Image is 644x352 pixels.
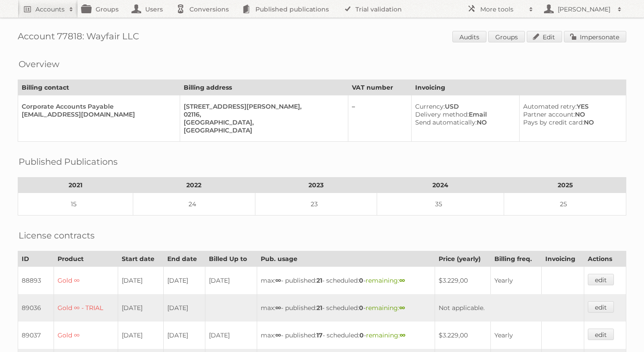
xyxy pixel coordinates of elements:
[18,31,626,44] h1: Account 77818: Wayfair LLC
[523,118,619,126] div: NO
[435,294,584,322] td: Not applicable.
[19,229,95,242] h2: License contracts
[257,267,435,295] td: max: - published: - scheduled: -
[255,178,377,193] th: 2023
[205,267,257,295] td: [DATE]
[359,331,364,339] strong: 0
[18,80,180,95] th: Billing contact
[415,110,512,118] div: Email
[255,193,377,216] td: 23
[118,251,163,267] th: Start date
[316,276,322,284] strong: 21
[184,118,340,126] div: [GEOGRAPHIC_DATA],
[488,31,525,42] a: Groups
[19,155,118,168] h2: Published Publications
[415,118,512,126] div: NO
[584,251,626,267] th: Actions
[435,267,490,295] td: $3.229,00
[316,304,322,312] strong: 21
[35,5,65,14] h2: Accounts
[163,294,205,322] td: [DATE]
[163,251,205,267] th: End date
[523,118,584,126] span: Pays by credit card:
[184,102,340,110] div: [STREET_ADDRESS][PERSON_NAME],
[415,118,477,126] span: Send automatically:
[18,178,133,193] th: 2021
[399,276,405,284] strong: ∞
[18,294,54,322] td: 89036
[205,251,257,267] th: Billed Up to
[257,251,435,267] th: Pub. usage
[588,301,614,313] a: edit
[19,57,59,71] h2: Overview
[316,331,323,339] strong: 17
[490,267,541,295] td: Yearly
[275,304,281,312] strong: ∞
[366,331,405,339] span: remaining:
[412,80,626,95] th: Invoicing
[275,331,281,339] strong: ∞
[133,178,255,193] th: 2022
[490,251,541,267] th: Billing freq.
[452,31,486,42] a: Audits
[184,126,340,134] div: [GEOGRAPHIC_DATA]
[504,193,626,216] td: 25
[163,267,205,295] td: [DATE]
[348,95,411,142] td: –
[22,102,173,110] div: Corporate Accounts Payable
[588,329,614,340] a: edit
[523,102,577,110] span: Automated retry:
[377,178,504,193] th: 2024
[377,193,504,216] td: 35
[523,102,619,110] div: YES
[22,110,173,118] div: [EMAIL_ADDRESS][DOMAIN_NAME]
[180,80,348,95] th: Billing address
[435,251,490,267] th: Price (yearly)
[542,251,584,267] th: Invoicing
[415,102,445,110] span: Currency:
[275,276,281,284] strong: ∞
[366,304,405,312] span: remaining:
[588,274,614,285] a: edit
[555,5,613,14] h2: [PERSON_NAME]
[54,251,118,267] th: Product
[480,5,524,14] h2: More tools
[257,322,435,349] td: max: - published: - scheduled: -
[18,322,54,349] td: 89037
[523,110,619,118] div: NO
[415,102,512,110] div: USD
[118,267,163,295] td: [DATE]
[54,294,118,322] td: Gold ∞ - TRIAL
[523,110,575,118] span: Partner account:
[490,322,541,349] td: Yearly
[359,276,363,284] strong: 0
[399,304,405,312] strong: ∞
[118,322,163,349] td: [DATE]
[504,178,626,193] th: 2025
[118,294,163,322] td: [DATE]
[359,304,363,312] strong: 0
[348,80,411,95] th: VAT number
[133,193,255,216] td: 24
[366,276,405,284] span: remaining:
[18,193,133,216] td: 15
[18,251,54,267] th: ID
[54,267,118,295] td: Gold ∞
[435,322,490,349] td: $3.229,00
[400,331,405,339] strong: ∞
[18,267,54,295] td: 88893
[564,31,626,42] a: Impersonate
[415,110,469,118] span: Delivery method:
[527,31,562,42] a: Edit
[205,322,257,349] td: [DATE]
[184,110,340,118] div: 02116,
[54,322,118,349] td: Gold ∞
[257,294,435,322] td: max: - published: - scheduled: -
[163,322,205,349] td: [DATE]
